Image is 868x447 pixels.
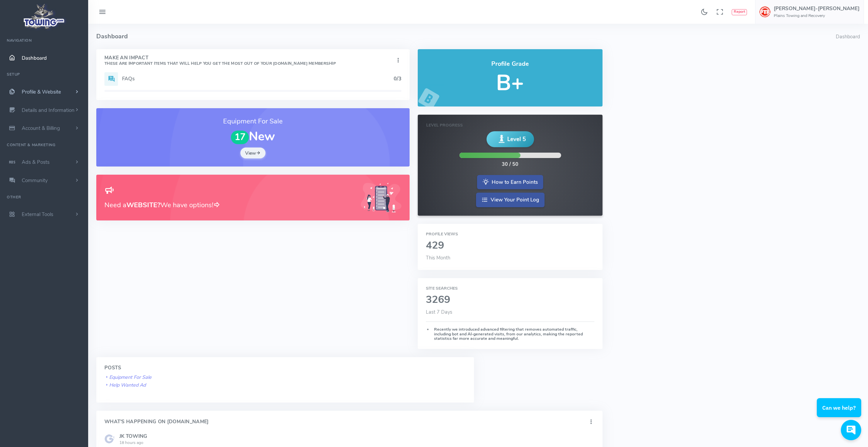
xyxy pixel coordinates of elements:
[426,232,594,236] h6: Profile Views
[426,61,594,67] h4: Profile Grade
[809,380,868,447] iframe: Conversations
[361,183,401,212] img: Generic placeholder image
[477,175,543,190] a: How to Earn Points
[394,76,401,81] h5: 0/3
[732,9,747,15] button: Report
[426,254,450,261] span: This Month
[476,193,545,207] a: View Your Point Log
[426,327,594,341] h6: Recently we introduced advanced filtering that removes automated traffic, including bot and AI-ge...
[836,33,860,41] li: Dashboard
[119,433,594,439] h5: JK TOWING
[104,116,401,127] h3: Equipment For Sale
[426,240,594,251] h2: 429
[22,125,60,132] span: Account & Billing
[104,130,401,144] h1: New
[426,286,594,291] h6: Site Searches
[240,148,265,158] a: View
[22,177,48,184] span: Community
[104,433,115,444] img: Generic placeholder image
[231,131,249,144] span: 17
[502,161,518,168] div: 30 / 50
[21,2,67,31] img: logo
[774,14,860,18] h6: Plains Towing and Recovery
[22,211,53,218] span: External Tools
[22,107,75,114] span: Details and Information
[104,365,466,371] h4: Posts
[122,76,394,81] h5: FAQs
[119,440,143,445] small: 18 hours ago
[22,159,50,166] span: Ads & Posts
[507,135,526,143] span: Level 5
[774,6,860,11] h5: [PERSON_NAME]-[PERSON_NAME]
[22,89,61,95] span: Profile & Website
[104,419,209,425] h4: What's Happening On [DOMAIN_NAME]
[104,61,336,66] small: These are important items that will help you get the most out of your [DOMAIN_NAME] Membership
[426,294,594,306] h2: 3269
[426,71,594,95] h5: B+
[126,200,160,210] b: WEBSITE?
[104,200,353,210] h3: Need a We have options!
[22,55,47,61] span: Dashboard
[426,309,452,315] span: Last 7 Days
[104,382,146,388] a: Help Wanted Ad
[104,55,336,66] h4: Make An Impact
[759,6,770,17] img: user-image
[104,374,152,381] a: Equipment For Sale
[426,123,594,128] h6: Level Progress
[96,24,836,49] h4: Dashboard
